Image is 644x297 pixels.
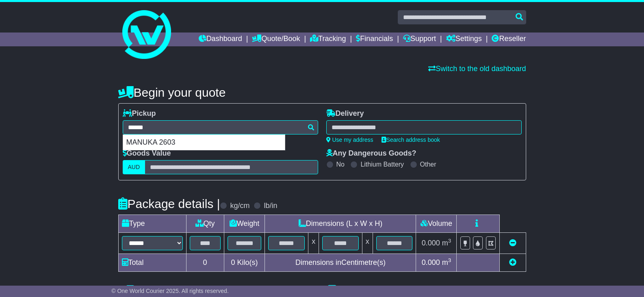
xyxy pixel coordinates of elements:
[382,137,440,143] a: Search address book
[308,233,319,254] td: x
[428,65,526,73] a: Switch to the old dashboard
[230,202,249,210] label: kg/cm
[186,215,224,233] td: Qty
[123,120,318,134] typeahead: Please provide city
[448,257,451,263] sup: 3
[123,135,285,150] div: MANUKA 2603
[118,254,186,272] td: Total
[264,202,277,210] label: lb/in
[422,239,440,247] span: 0.000
[186,254,224,272] td: 0
[326,109,364,118] label: Delivery
[199,33,242,46] a: Dashboard
[360,160,404,168] label: Lithium Battery
[446,33,482,46] a: Settings
[356,33,393,46] a: Financials
[326,149,416,158] label: Any Dangerous Goods?
[123,160,145,174] label: AUD
[336,160,345,168] label: No
[422,258,440,267] span: 0.000
[224,215,265,233] td: Weight
[310,33,346,46] a: Tracking
[509,258,516,267] a: Add new item
[265,254,416,272] td: Dimensions in Centimetre(s)
[111,288,229,294] span: © One World Courier 2025. All rights reserved.
[123,109,156,118] label: Pickup
[403,33,436,46] a: Support
[252,33,300,46] a: Quote/Book
[231,258,235,267] span: 0
[123,149,171,158] label: Goods Value
[118,86,526,99] h4: Begin your quote
[416,215,457,233] td: Volume
[442,239,451,247] span: m
[265,215,416,233] td: Dimensions (L x W x H)
[448,238,451,244] sup: 3
[420,160,436,168] label: Other
[492,33,526,46] a: Reseller
[326,137,373,143] a: Use my address
[442,258,451,267] span: m
[224,254,265,272] td: Kilo(s)
[118,197,220,210] h4: Package details |
[509,239,516,247] a: Remove this item
[118,215,186,233] td: Type
[362,233,373,254] td: x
